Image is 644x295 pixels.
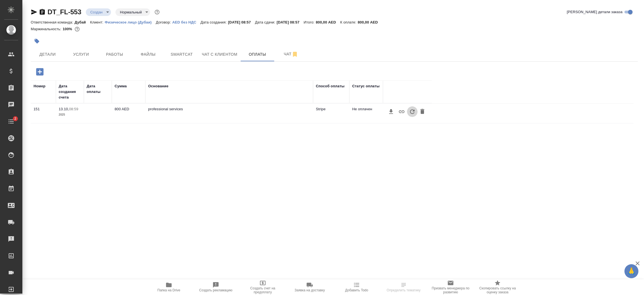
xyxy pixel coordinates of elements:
span: 🙏 [627,265,636,277]
div: Создан [86,8,111,16]
p: 800,00 AED [316,20,340,24]
p: К оплате: [340,20,358,24]
span: Файлы [135,51,162,58]
p: 100% [63,27,74,31]
td: Stripe [313,104,349,123]
button: Скачать [386,106,396,117]
button: Доп статусы указывают на важность/срочность заказа [153,8,161,16]
span: [PERSON_NAME] детали заказа [567,9,622,15]
span: Чат с клиентом [202,51,237,58]
span: Оплаты [244,51,271,58]
span: Smartcat [168,51,195,58]
button: Скопировать ссылку для ЯМессенджера [31,9,37,15]
button: Нормальный [118,10,143,15]
div: Дата оплаты [87,83,109,95]
button: Скопировать ссылку [39,9,46,15]
p: Дата создания: [200,20,228,24]
p: 800,00 AED [358,20,382,24]
p: Итого: [304,20,316,24]
p: Дата сдачи: [255,20,276,24]
p: Клиент: [90,20,105,24]
span: Чат [278,51,304,58]
span: 2 [11,116,20,121]
button: 🙏 [624,264,638,278]
div: Основание [148,83,169,89]
button: Добавить оплату [32,66,48,78]
button: Получить ссылку в буфер обмена [396,106,407,117]
span: Работы [101,51,128,58]
div: Создан [115,8,150,16]
td: 151 [31,104,56,123]
p: 2025 [59,112,81,118]
a: DT_FL-553 [48,8,81,16]
div: Способ оплаты [316,83,344,89]
p: 13.10, [59,107,69,111]
p: Договор: [156,20,172,24]
div: Дата создания счета [59,83,81,100]
span: Детали [34,51,61,58]
p: [DATE] 08:57 [228,20,255,24]
p: Дубай [75,20,90,24]
td: professional services [145,104,313,123]
p: Ответственная команда: [31,20,75,24]
td: 800 AED [112,104,145,123]
button: Создан [89,10,104,15]
button: 0.00 AED; [74,25,81,33]
a: Физическое лицо (Дубаи) [105,20,156,24]
p: Маржинальность: [31,27,63,31]
p: 08:59 [69,107,78,111]
div: Номер [34,83,46,89]
button: Обновить статус [407,106,418,117]
span: Услуги [68,51,94,58]
td: Не оплачен [349,104,383,123]
a: AED без НДС [172,20,200,24]
a: 2 [1,114,21,128]
svg: Отписаться [292,51,298,58]
button: Удалить [418,106,427,117]
p: [DATE] 08:57 [277,20,304,24]
div: Статус оплаты [352,83,380,89]
div: Сумма [115,83,127,89]
button: Добавить тэг [31,35,43,47]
